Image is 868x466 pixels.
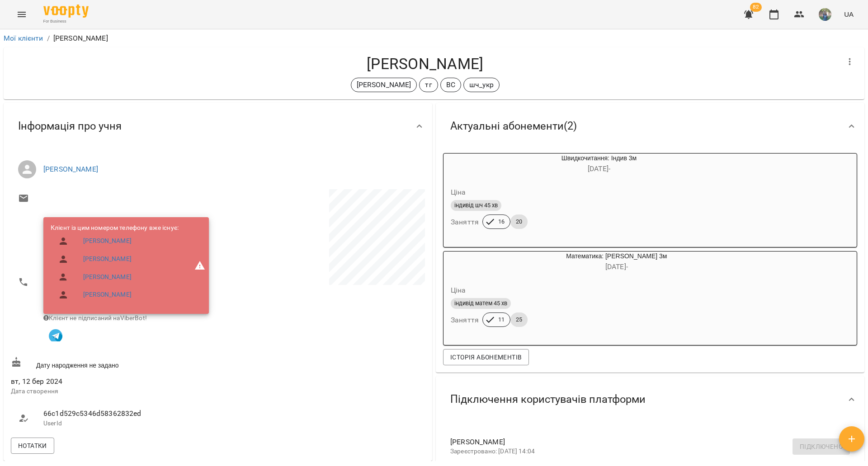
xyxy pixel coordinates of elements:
button: Математика: [PERSON_NAME] 3м[DATE]- Цінаіндивід матем 45 хвЗаняття1125 [443,252,746,338]
h6: Ціна [451,186,466,199]
h6: Ціна [451,284,466,297]
button: Menu [11,4,33,25]
div: шч_укр [463,78,500,92]
div: Інформація про учня [4,103,432,149]
h4: [PERSON_NAME] [11,55,839,73]
a: [PERSON_NAME] [43,165,98,173]
button: Нотатки [11,438,54,454]
p: [PERSON_NAME] [53,33,108,44]
span: [DATE] - [605,262,628,271]
a: [PERSON_NAME] [83,237,132,246]
span: 25 [510,316,528,324]
div: тг [419,78,438,92]
span: For Business [43,19,89,24]
h6: Заняття [451,314,479,326]
span: Актуальні абонементи ( 2 ) [450,119,577,133]
span: 82 [750,3,762,12]
div: ВС [440,78,461,92]
div: Швидкочитання: Індив 3м [487,154,711,175]
span: [DATE] - [588,164,610,173]
nav: breadcrumb [4,33,864,44]
span: UA [844,9,854,19]
div: Математика: Індив 3м [443,252,487,273]
span: Історія абонементів [450,352,522,363]
h6: Заняття [451,216,479,228]
div: Математика: [PERSON_NAME] 3м [487,252,746,273]
span: вт, 12 бер 2024 [11,376,216,387]
p: UserId [43,419,209,428]
div: Дату народження не задано [9,355,218,372]
p: ВС [446,79,455,90]
div: Актуальні абонементи(2) [436,103,864,149]
p: шч_укр [469,79,494,90]
button: Клієнт підписаний на VooptyBot [43,322,68,347]
p: Дата створення [11,387,216,396]
span: Клієнт не підписаний на ViberBot! [43,314,147,322]
button: UA [840,6,857,23]
div: Швидкочитання: Індив 3м [443,154,487,175]
a: [PERSON_NAME] [83,290,132,299]
button: Історія абонементів [443,349,529,365]
span: Нотатки [18,440,47,451]
button: Швидкочитання: Індив 3м[DATE]- Цінаіндивід шч 45 хвЗаняття1620 [443,154,711,240]
span: 11 [493,316,510,324]
a: Мої клієнти [4,34,43,42]
span: Підключення користувачів платформи [450,392,646,406]
img: Telegram [49,329,62,343]
img: Voopty Logo [43,5,89,18]
span: 20 [510,218,528,226]
img: de1e453bb906a7b44fa35c1e57b3518e.jpg [819,8,831,21]
li: / [47,33,50,44]
div: Підключення користувачів платформи [436,376,864,423]
ul: Клієнт із цим номером телефону вже існує: [51,224,179,308]
span: індивід шч 45 хв [451,201,501,210]
a: [PERSON_NAME] [83,255,132,264]
span: [PERSON_NAME] [450,437,835,447]
p: Зареєстровано: [DATE] 14:04 [450,447,835,456]
a: [PERSON_NAME] [83,273,132,282]
span: 16 [493,218,510,226]
div: [PERSON_NAME] [351,78,417,92]
span: Інформація про учня [18,119,122,133]
p: [PERSON_NAME] [357,79,411,90]
span: 66c1d529c5346d58362832ed [43,408,209,419]
p: тг [425,79,432,90]
span: індивід матем 45 хв [451,299,511,308]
